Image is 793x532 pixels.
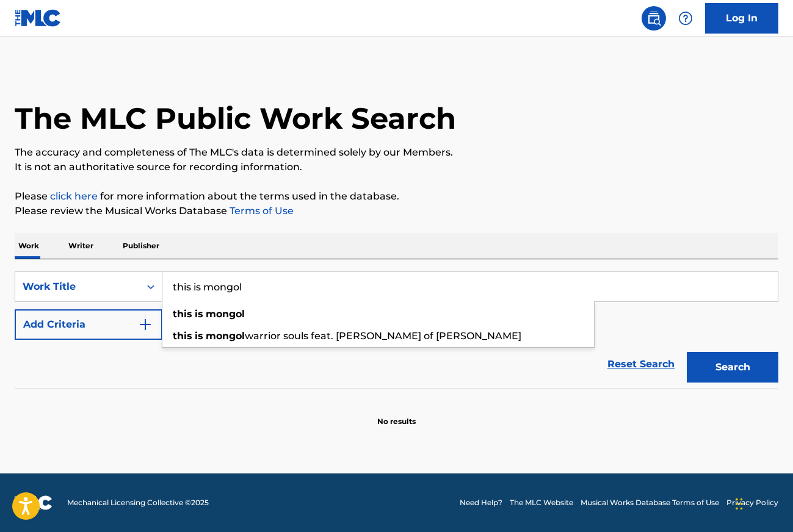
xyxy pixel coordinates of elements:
a: Terms of Use [227,205,294,217]
p: The accuracy and completeness of The MLC's data is determined solely by our Members. [15,145,778,160]
button: Add Criteria [15,309,162,340]
strong: this [173,308,192,320]
iframe: Chat Widget [732,473,793,532]
p: Writer [65,233,97,259]
h1: The MLC Public Work Search [15,100,456,137]
img: 9d2ae6d4665cec9f34b9.svg [138,317,153,332]
p: Publisher [119,233,163,259]
strong: mongol [206,330,245,342]
a: Musical Works Database Terms of Use [581,497,719,508]
p: It is not an authoritative source for recording information. [15,160,778,174]
a: click here [50,190,98,202]
span: Mechanical Licensing Collective © 2025 [67,497,209,508]
a: Privacy Policy [726,497,778,508]
strong: is [195,308,203,320]
p: Please for more information about the terms used in the database. [15,189,778,204]
div: Help [673,6,698,31]
a: Public Search [642,6,666,31]
button: Search [687,352,778,383]
div: Work Title [23,279,132,294]
img: MLC Logo [15,9,62,27]
a: Reset Search [601,351,681,378]
strong: this [173,330,192,342]
a: The MLC Website [510,497,573,508]
a: Need Help? [460,497,502,508]
strong: is [195,330,203,342]
img: search [646,11,661,26]
a: Log In [705,3,778,34]
strong: mongol [206,308,245,320]
img: help [678,11,693,26]
span: warrior souls feat. [PERSON_NAME] of [PERSON_NAME] [245,330,521,342]
div: Drag [736,486,743,522]
p: Please review the Musical Works Database [15,204,778,218]
form: Search Form [15,271,778,389]
p: Work [15,233,43,259]
p: No results [377,401,416,427]
img: logo [15,495,53,510]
